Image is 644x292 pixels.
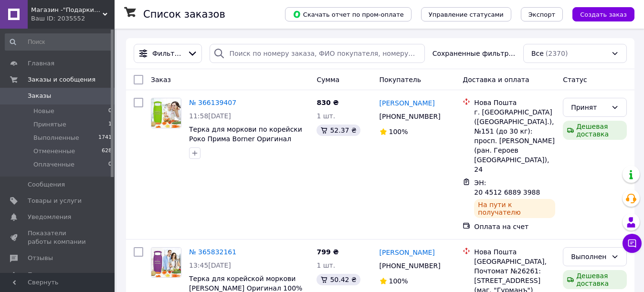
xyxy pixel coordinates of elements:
div: [PHONE_NUMBER] [378,110,443,123]
input: Поиск по номеру заказа, ФИО покупателя, номеру телефона, Email, номеру накладной [210,44,424,63]
span: Новые [33,107,54,115]
button: Экспорт [521,7,563,21]
span: ЭН: 20 4512 6889 3988 [474,179,540,196]
button: Чат с покупателем [623,234,642,253]
span: Доставка и оплата [463,76,529,83]
span: 100% [389,128,408,136]
span: Заказ [151,76,171,83]
span: 830 ₴ [317,99,338,106]
span: Статус [563,76,587,83]
div: 50.42 ₴ [317,274,360,285]
span: Все [531,49,544,58]
span: Показатели работы компании [28,229,88,246]
div: Дешевая доставка [563,121,627,140]
span: Заказы [28,92,51,100]
span: Сумма [317,76,339,83]
h1: Список заказов [143,9,225,20]
span: 628 [102,147,112,156]
a: № 366139407 [189,99,236,106]
div: Дешевая доставка [563,270,627,289]
button: Управление статусами [421,7,511,21]
img: Фото товару [151,248,181,277]
div: Нова Пошта [474,98,555,107]
span: Магазин -"Подарки"(Овощерезки, терки Borner,товары для дому,кухни, детей, одежда, подставки ,обувь) [31,6,103,14]
span: Уведомления [28,213,71,221]
span: Фильтры [152,49,183,58]
a: [PERSON_NAME] [380,98,435,108]
a: Фото товару [151,98,181,128]
div: г. [GEOGRAPHIC_DATA] ([GEOGRAPHIC_DATA].), №151 (до 30 кг): просп. [PERSON_NAME] (ран. Героев [GE... [474,107,555,174]
span: Главная [28,59,54,68]
span: Заказы и сообщения [28,75,95,84]
span: Принятые [33,120,66,129]
a: Создать заказ [563,10,634,18]
div: На пути к получателю [474,199,555,218]
span: 1741 [98,134,112,142]
span: 11:58[DATE] [189,112,231,120]
span: Покупатели [28,271,67,279]
div: Принят [571,102,607,113]
div: Ваш ID: 2035552 [31,14,115,23]
button: Создать заказ [572,7,634,21]
span: Сообщения [28,180,65,189]
span: 100% [389,277,408,285]
span: Оплаченные [33,160,74,169]
span: Создать заказ [580,11,627,18]
span: 799 ₴ [317,248,338,256]
div: Нова Пошта [474,247,555,257]
a: № 365832161 [189,248,236,256]
input: Поиск [5,33,113,51]
span: Отзывы [28,254,53,262]
a: [PERSON_NAME] [380,248,435,257]
span: Отмененные [33,147,75,156]
div: [PHONE_NUMBER] [378,259,443,272]
span: Сохраненные фильтры: [433,49,516,58]
span: 1 шт. [317,261,335,269]
span: 1 шт. [317,112,335,120]
span: 1 [108,120,112,129]
span: (2370) [546,50,568,57]
span: 13:45[DATE] [189,261,231,269]
span: 0 [108,160,112,169]
span: Товары и услуги [28,197,82,205]
a: Терка для моркови по корейски Роко Прима Borner Оригинал оранжевая [189,125,302,152]
div: Оплата на счет [474,222,555,231]
img: Фото товару [151,98,181,128]
span: Экспорт [528,11,555,18]
div: Выполнен [571,251,607,262]
div: 52.37 ₴ [317,125,360,136]
span: Управление статусами [429,11,504,18]
span: Выполненные [33,134,79,142]
span: Скачать отчет по пром-оплате [293,10,404,19]
span: 0 [108,107,112,115]
span: Покупатель [380,76,422,83]
button: Скачать отчет по пром-оплате [285,7,412,21]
